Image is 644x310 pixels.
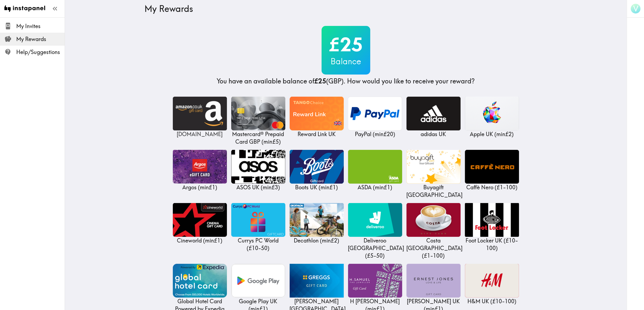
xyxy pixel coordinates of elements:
img: Reward Link UK [290,97,344,130]
img: Global Hotel Card Powered by Expedia UK [173,264,227,298]
a: ASDAASDA (min£1) [348,150,402,191]
img: Costa UK [407,203,461,237]
span: My Invites [16,22,65,30]
p: Caffè Nero ( £1 - 100 ) [465,184,519,191]
p: Cineworld ( min £1 ) [173,237,227,244]
h2: £25 [322,33,370,56]
p: Costa [GEOGRAPHIC_DATA] ( £1 - 100 ) [407,237,461,260]
a: ArgosArgos (min£1) [173,150,227,191]
p: ASDA ( min £1 ) [348,184,402,191]
p: ASOS UK ( min £3 ) [231,184,285,191]
a: Apple UKApple UK (min£2) [465,97,519,138]
p: Apple UK ( min £2 ) [465,130,519,138]
a: Mastercard® Prepaid Card GBPMastercard® Prepaid Card GBP (min£5) [231,97,285,146]
p: Deliveroo [GEOGRAPHIC_DATA] ( £5 - 50 ) [348,237,402,260]
img: Deliveroo UK [348,203,402,237]
img: Google Play UK [231,264,285,298]
a: H&M UKH&M UK (£10-100) [465,264,519,305]
img: Decathlon [290,203,344,237]
span: My Rewards [16,35,65,43]
p: Boots UK ( min £1 ) [290,184,344,191]
p: Currys PC World ( £10 - 50 ) [231,237,285,252]
img: Cineworld [173,203,227,237]
img: Greggs United Kingdom [290,264,344,298]
a: Reward Link UKReward Link UK [290,97,344,138]
a: Boots UKBoots UK (min£1) [290,150,344,191]
a: Foot Locker UKFoot Locker UK (£10-100) [465,203,519,252]
img: Foot Locker UK [465,203,519,237]
a: adidas UKadidas UK [407,97,461,138]
img: Currys PC World [231,203,285,237]
a: DecathlonDecathlon (min£2) [290,203,344,244]
p: Buyagift [GEOGRAPHIC_DATA] [407,184,461,199]
p: Decathlon ( min £2 ) [290,237,344,244]
img: PayPal [348,97,402,130]
p: Mastercard® Prepaid Card GBP ( min £5 ) [231,130,285,146]
b: £25 [315,77,326,85]
a: Caffè NeroCaffè Nero (£1-100) [465,150,519,191]
p: Foot Locker UK ( £10 - 100 ) [465,237,519,252]
img: Mastercard® Prepaid Card GBP [231,97,285,130]
button: V [630,3,641,14]
a: Buyagift UKBuyagift [GEOGRAPHIC_DATA] [407,150,461,199]
span: Help/Suggestions [16,48,65,56]
img: Buyagift UK [407,150,461,184]
img: Boots UK [290,150,344,184]
span: V [633,4,639,14]
p: Argos ( min £1 ) [173,184,227,191]
img: H&M UK [465,264,519,298]
a: Currys PC WorldCurrys PC World (£10-50) [231,203,285,252]
img: Argos [173,150,227,184]
p: [DOMAIN_NAME] [173,130,227,138]
img: Caffè Nero [465,150,519,184]
img: Amazon.co.uk [173,97,227,130]
h3: Balance [322,56,370,67]
a: Amazon.co.uk[DOMAIN_NAME] [173,97,227,138]
h3: My Rewards [145,4,543,14]
p: adidas UK [407,130,461,138]
h4: You have an available balance of (GBP) . How would you like to receive your reward? [217,77,475,86]
img: adidas UK [407,97,461,130]
p: Reward Link UK [290,130,344,138]
a: Deliveroo UKDeliveroo [GEOGRAPHIC_DATA] (£5-50) [348,203,402,260]
img: ASOS UK [231,150,285,184]
a: Costa UKCosta [GEOGRAPHIC_DATA] (£1-100) [407,203,461,260]
img: Apple UK [465,97,519,130]
img: Ernest Jones UK [407,264,461,298]
a: ASOS UKASOS UK (min£3) [231,150,285,191]
p: H&M UK ( £10 - 100 ) [465,298,519,305]
img: ASDA [348,150,402,184]
img: H Samuel UK [348,264,402,298]
p: PayPal ( min £20 ) [348,130,402,138]
a: PayPalPayPal (min£20) [348,97,402,138]
a: CineworldCineworld (min£1) [173,203,227,244]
